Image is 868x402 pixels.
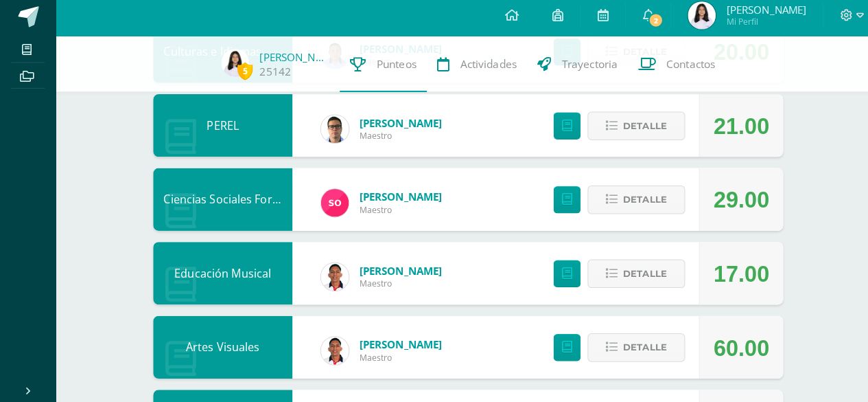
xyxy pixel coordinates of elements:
span: 5 [234,67,249,84]
a: [PERSON_NAME] [256,55,325,69]
a: Actividades [421,41,519,96]
button: Detalle [579,261,675,289]
span: Mi Perfil [716,21,795,32]
div: Educación Musical [151,244,288,306]
a: [PERSON_NAME] [354,338,436,352]
button: Detalle [579,188,675,216]
a: [PERSON_NAME] [354,120,436,133]
div: 60.00 [703,317,758,379]
div: Artes Visuales [151,317,288,379]
span: [PERSON_NAME] [716,8,795,22]
img: 7b62136f9b4858312d6e1286188a04bf.png [316,119,344,146]
button: Detalle [579,115,675,144]
div: PEREL [151,98,288,160]
div: 29.00 [703,172,758,234]
a: Contactos [619,41,715,96]
img: d355a546039027455b946f19c2898845.png [218,54,246,81]
span: Maestro [354,279,436,291]
span: 2 [639,18,654,33]
span: Actividades [454,61,509,76]
span: Detalle [614,263,657,288]
a: Trayectoria [519,41,619,96]
img: ea7da6ec4358329a77271c763a2d9c46.png [316,265,344,292]
div: 21.00 [703,99,758,161]
a: [PERSON_NAME] [354,192,436,206]
a: 25142 [256,69,287,83]
a: Punteos [335,41,421,96]
button: Detalle [579,334,675,362]
div: 17.00 [703,245,758,306]
img: ea7da6ec4358329a77271c763a2d9c46.png [316,337,344,365]
span: Trayectoria [554,61,609,76]
span: Detalle [614,335,657,361]
img: f209912025eb4cc0063bd43b7a978690.png [316,192,344,219]
div: Ciencias Sociales Formación Ciudadana e Interculturalidad [151,171,288,233]
span: Detalle [614,117,657,142]
span: Maestro [354,133,436,145]
img: d355a546039027455b946f19c2898845.png [678,7,705,34]
a: [PERSON_NAME] [354,265,436,279]
span: Punteos [371,61,410,76]
span: Maestro [354,206,436,218]
span: Detalle [614,190,657,215]
span: Contactos [657,61,705,76]
span: Maestro [354,352,436,364]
